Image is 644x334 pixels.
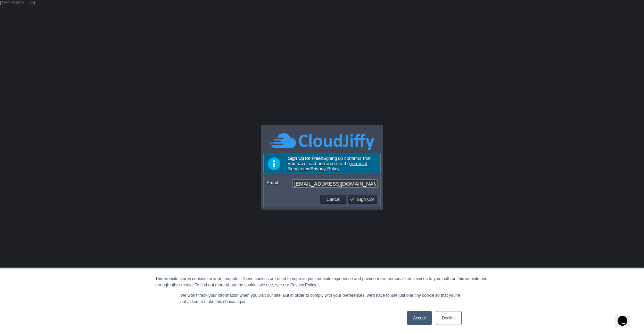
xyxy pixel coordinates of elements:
[266,179,292,186] label: Email:
[311,166,339,171] a: Privacy Policy
[180,292,464,305] p: We won't track your information when you visit our site. But in order to comply with your prefere...
[436,311,462,325] a: Decline
[349,196,376,202] button: Sign Up!
[407,311,432,325] a: Accept
[615,306,637,327] iframe: chat widget
[324,196,342,202] button: Cancel
[288,161,367,171] a: Terms of Service
[263,154,381,173] div: Signing up confirms that you have read and agree to the and .
[288,156,322,161] b: Sign Up for Free!
[155,276,489,288] div: This website stores cookies on your computer. These cookies are used to improve your website expe...
[270,132,374,151] img: CloudJiffy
